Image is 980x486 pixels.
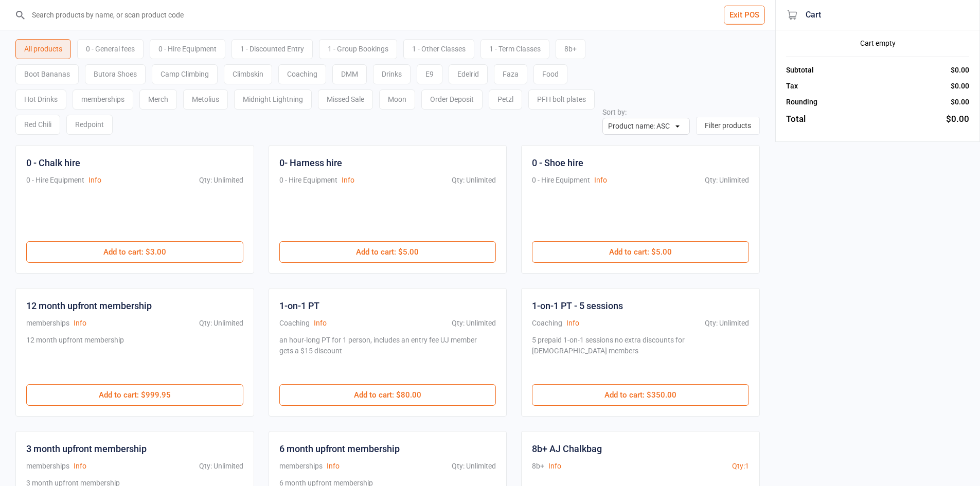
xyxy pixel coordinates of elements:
[150,39,225,59] div: 0 - Hire Equipment
[532,156,583,170] div: 0 - Shoe hire
[26,156,80,170] div: 0 - Chalk hire
[786,97,817,107] div: Rounding
[279,175,337,186] div: 0 - Hire Equipment
[594,175,607,186] button: Info
[951,81,969,92] div: $0.00
[532,241,749,263] button: Add to cart: $5.00
[532,335,745,374] div: 5 prepaid 1-on-1 sessions no extra discounts for [DEMOGRAPHIC_DATA] members
[532,175,590,186] div: 0 - Hire Equipment
[318,89,373,110] div: Missed Sale
[15,64,79,84] div: Boot Bananas
[88,175,101,186] button: Info
[373,64,411,84] div: Drinks
[26,461,69,472] div: memberships
[732,461,749,472] div: Qty: 1
[74,461,86,472] button: Info
[279,318,310,329] div: Coaching
[403,39,474,59] div: 1 - Other Classes
[342,175,354,186] button: Info
[319,39,397,59] div: 1 - Group Bookings
[786,81,798,92] div: Tax
[548,461,561,472] button: Info
[26,384,243,406] button: Add to cart: $999.95
[786,113,806,126] div: Total
[528,89,595,110] div: PFH bolt plates
[74,318,86,329] button: Info
[951,65,969,76] div: $0.00
[199,461,243,472] div: Qty: Unlimited
[279,299,319,313] div: 1-on-1 PT
[452,175,496,186] div: Qty: Unlimited
[231,39,313,59] div: 1 - Discounted Entry
[417,64,442,84] div: E9
[183,89,228,110] div: Metolius
[532,461,544,472] div: 8b+
[556,39,585,59] div: 8b+
[602,108,627,116] label: Sort by:
[279,384,496,406] button: Add to cart: $80.00
[494,64,527,84] div: Faza
[15,115,60,135] div: Red Chili
[15,39,71,59] div: All products
[705,318,749,329] div: Qty: Unlimited
[951,97,969,107] div: $0.00
[85,64,146,84] div: Butora Shoes
[26,442,147,456] div: 3 month upfront membership
[421,89,483,110] div: Order Deposit
[66,115,113,135] div: Redpoint
[724,6,765,25] button: Exit POS
[199,175,243,186] div: Qty: Unlimited
[480,39,549,59] div: 1 - Term Classes
[452,461,496,472] div: Qty: Unlimited
[26,175,84,186] div: 0 - Hire Equipment
[152,64,218,84] div: Camp Climbing
[705,175,749,186] div: Qty: Unlimited
[786,65,814,76] div: Subtotal
[77,39,144,59] div: 0 - General fees
[532,384,749,406] button: Add to cart: $350.00
[26,318,69,329] div: memberships
[26,241,243,263] button: Add to cart: $3.00
[199,318,243,329] div: Qty: Unlimited
[279,335,492,374] div: an hour-long PT for 1 person, includes an entry fee UJ member gets a $15 discount
[327,461,340,472] button: Info
[786,38,969,49] div: Cart empty
[279,461,323,472] div: memberships
[234,89,312,110] div: Midnight Lightning
[73,89,133,110] div: memberships
[946,113,969,126] div: $0.00
[449,64,488,84] div: Edelrid
[489,89,522,110] div: Petzl
[279,442,400,456] div: 6 month upfront membership
[15,89,66,110] div: Hot Drinks
[279,241,496,263] button: Add to cart: $5.00
[532,318,562,329] div: Coaching
[332,64,367,84] div: DMM
[139,89,177,110] div: Merch
[532,299,623,313] div: 1-on-1 PT - 5 sessions
[26,335,124,374] div: 12 month upfront membership
[224,64,272,84] div: Climbskin
[533,64,567,84] div: Food
[566,318,579,329] button: Info
[314,318,327,329] button: Info
[696,117,760,135] button: Filter products
[452,318,496,329] div: Qty: Unlimited
[379,89,415,110] div: Moon
[279,156,342,170] div: 0- Harness hire
[278,64,326,84] div: Coaching
[532,442,602,456] div: 8b+ AJ Chalkbag
[26,299,152,313] div: 12 month upfront membership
